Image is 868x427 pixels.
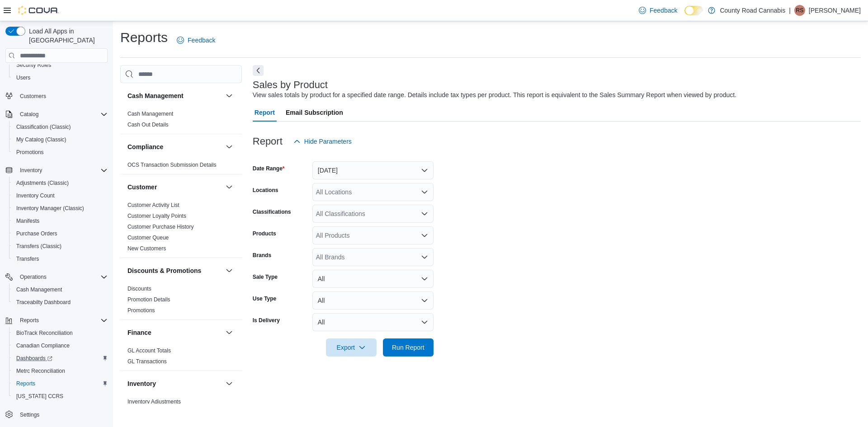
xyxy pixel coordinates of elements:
span: Customers [16,90,108,102]
button: Finance [127,328,222,337]
a: Promotions [127,307,155,314]
button: All [312,270,434,288]
button: Open list of options [421,210,428,217]
span: Report [255,103,275,122]
span: BioTrack Reconciliation [13,328,108,338]
div: Discounts & Promotions [120,283,242,319]
a: Feedback [173,31,219,49]
button: Classification (Classic) [9,121,111,133]
span: Canadian Compliance [13,340,108,351]
label: Brands [253,252,271,259]
span: Reports [16,315,108,326]
label: Classifications [253,208,291,216]
span: Operations [20,273,47,281]
a: [US_STATE] CCRS [13,391,67,402]
button: My Catalog (Classic) [9,133,111,146]
span: Operations [16,272,108,282]
a: Customer Loyalty Points [127,213,186,219]
span: Classification (Classic) [13,122,108,132]
span: Customers [20,93,46,100]
span: Cash Management [13,284,108,295]
span: Run Report [392,343,425,352]
span: Reports [13,378,108,389]
button: Adjustments (Classic) [9,177,111,189]
a: Classification (Classic) [13,122,75,132]
h3: Finance [127,328,151,337]
a: Reports [13,378,39,389]
h3: Discounts & Promotions [127,266,201,275]
button: Operations [2,271,111,283]
a: Promotions [13,147,47,158]
span: Transfers (Classic) [13,241,108,252]
span: Settings [20,411,39,418]
h3: Report [253,136,283,147]
a: OCS Transaction Submission Details [127,162,217,168]
a: Feedback [635,1,681,19]
div: Cash Management [120,108,242,134]
span: Inventory Manager (Classic) [16,205,84,212]
span: Purchase Orders [13,228,108,239]
h1: Reports [120,28,168,47]
label: Date Range [253,165,285,172]
span: Dark Mode [684,15,685,16]
a: Dashboards [9,352,111,365]
button: Traceabilty Dashboard [9,296,111,309]
a: Inventory Count [13,190,58,201]
a: Metrc Reconciliation [13,366,69,376]
button: Inventory [127,379,222,388]
label: Products [253,230,276,237]
span: Inventory Adjustments [127,398,181,405]
a: GL Account Totals [127,347,171,354]
button: Compliance [127,142,222,151]
a: Inventory Adjustments [127,399,181,405]
button: Cash Management [9,283,111,296]
span: Load All Apps in [GEOGRAPHIC_DATA] [25,27,108,45]
button: Open list of options [421,253,428,261]
span: Transfers (Classic) [16,243,61,250]
span: Users [13,72,108,83]
span: Feedback [650,6,677,15]
a: Discounts [127,286,151,292]
a: Dashboards [13,353,56,364]
h3: Sales by Product [253,80,328,90]
div: Compliance [120,160,242,174]
span: Settings [16,409,108,420]
span: Traceabilty Dashboard [16,299,71,306]
button: Hide Parameters [290,132,355,150]
img: Cova [18,6,59,15]
span: Inventory Count [16,192,55,199]
button: Inventory [224,378,235,389]
button: Security Roles [9,59,111,71]
a: Customer Activity List [127,202,179,208]
button: Reports [16,315,42,326]
button: Open list of options [421,188,428,196]
a: Purchase Orders [13,228,61,239]
label: Use Type [253,295,276,302]
span: Inventory [20,167,42,174]
button: Reports [9,377,111,390]
button: Operations [16,272,50,282]
span: Reports [16,380,35,387]
span: GL Transactions [127,358,167,365]
label: Locations [253,187,278,194]
span: Security Roles [16,61,51,69]
button: Transfers [9,253,111,265]
button: Catalog [16,109,42,120]
button: Promotions [9,146,111,159]
span: Customer Loyalty Points [127,212,186,220]
span: GL Account Totals [127,347,171,354]
span: Dashboards [16,355,52,362]
button: Manifests [9,215,111,227]
a: Users [13,72,34,83]
h3: Inventory [127,379,156,388]
button: Inventory Count [9,189,111,202]
button: Customer [224,182,235,192]
a: Settings [16,409,43,420]
button: Settings [2,408,111,421]
span: Canadian Compliance [16,342,70,349]
span: Customer Activity List [127,202,179,209]
span: Traceabilty Dashboard [13,297,108,308]
span: Inventory [16,165,108,176]
a: Transfers [13,253,42,264]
